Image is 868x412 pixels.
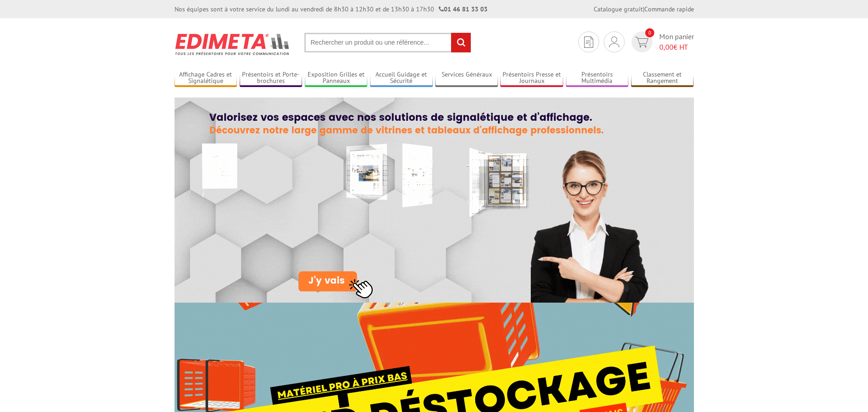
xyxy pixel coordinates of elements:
a: Accueil Guidage et Sécurité [370,71,433,86]
strong: 01 46 81 33 03 [439,5,488,13]
a: Classement et Rangement [631,71,694,86]
a: Présentoirs Presse et Journaux [500,71,563,86]
div: Nos équipes sont à votre service du lundi au vendredi de 8h30 à 12h30 et de 13h30 à 17h30 [175,5,488,14]
span: 0,00 [659,42,673,51]
a: devis rapide 0 Mon panier 0,00€ HT [629,31,694,52]
a: Présentoirs Multimédia [566,71,629,86]
input: Rechercher un produit ou une référence... [304,33,471,52]
a: Catalogue gratuit [594,5,643,13]
span: Mon panier [659,31,694,52]
div: | [594,5,694,14]
a: Affichage Cadres et Signalétique [175,71,237,86]
img: devis rapide [609,36,619,47]
a: Commande rapide [644,5,694,13]
img: Présentoir, panneau, stand - Edimeta - PLV, affichage, mobilier bureau, entreprise [175,27,291,61]
input: rechercher [451,33,471,52]
span: 0 [645,28,654,37]
a: Services Généraux [435,71,498,86]
span: € HT [659,42,694,52]
img: devis rapide [635,37,648,47]
a: Présentoirs et Porte-brochures [240,71,303,86]
img: devis rapide [584,36,593,48]
a: Exposition Grilles et Panneaux [305,71,368,86]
